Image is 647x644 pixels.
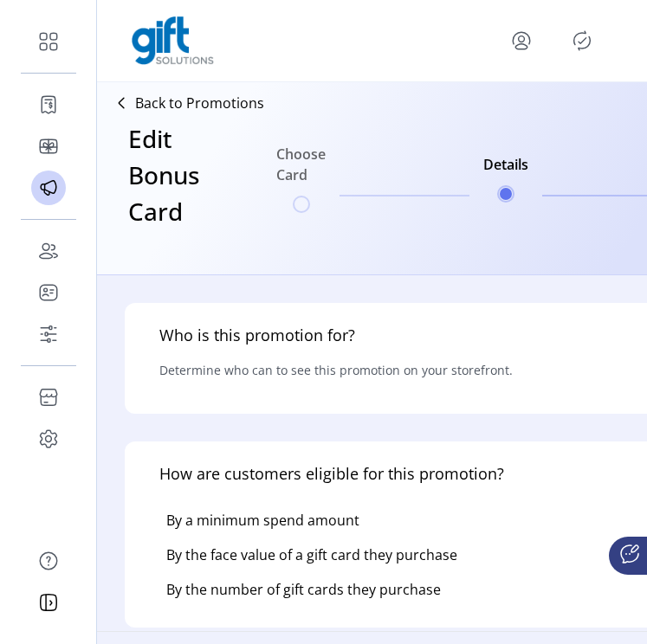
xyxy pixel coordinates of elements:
p: Back to Promotions [135,93,264,113]
h3: Edit Bonus Card [128,120,200,264]
button: menu [508,27,535,55]
img: logo [132,16,214,65]
h6: Details [483,154,528,185]
button: Publisher Panel [568,27,596,55]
